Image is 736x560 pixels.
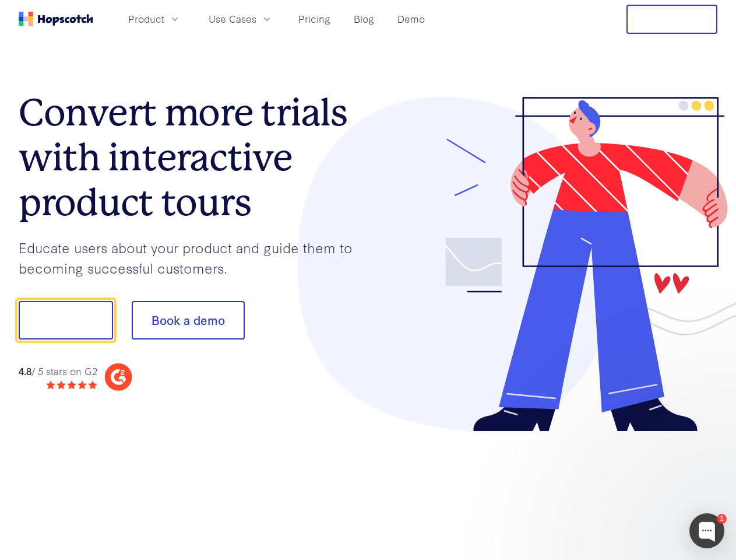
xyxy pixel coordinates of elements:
h1: Convert more trials with interactive product tours [19,90,368,225]
div: 1 [717,514,727,524]
button: Free Trial [626,5,717,34]
span: Product [128,12,164,26]
button: Book a demo [132,301,245,339]
strong: 4.8 [19,364,31,377]
button: Product [121,9,188,29]
a: Pricing [294,9,335,29]
button: Use Cases [202,9,280,29]
a: Home [19,12,93,26]
button: Show me! [19,301,113,339]
a: Blog [349,9,379,29]
p: Educate users about your product and guide them to becoming successful customers. [19,237,368,278]
span: Use Cases [209,12,256,26]
div: / 5 stars on G2 [19,364,97,379]
a: Demo [393,9,429,29]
